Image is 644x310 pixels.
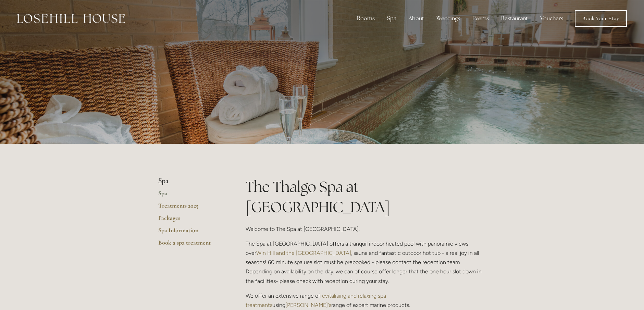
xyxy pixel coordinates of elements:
a: Spa [158,189,224,202]
a: Book a spa treatment [158,239,224,251]
p: Welcome to The Spa at [GEOGRAPHIC_DATA]. [246,224,486,234]
div: Spa [382,12,402,25]
div: Weddings [431,12,466,25]
li: Spa [158,177,224,186]
a: [PERSON_NAME]'s [285,302,331,308]
div: Restaurant [496,12,533,25]
a: Vouchers [535,12,569,25]
a: Packages [158,214,224,226]
div: About [403,12,430,25]
p: We offer an extensive range of using range of expert marine products. [246,291,486,310]
h1: The Thalgo Spa at [GEOGRAPHIC_DATA] [246,177,486,217]
div: Events [467,12,494,25]
p: The Spa at [GEOGRAPHIC_DATA] offers a tranquil indoor heated pool with panoramic views over , sau... [246,239,486,286]
img: Losehill House [17,14,125,23]
a: Treatments 2025 [158,202,224,214]
a: Spa Information [158,226,224,239]
a: Win Hill and the [GEOGRAPHIC_DATA] [256,250,351,256]
div: Rooms [351,12,380,25]
a: Book Your Stay [575,10,627,27]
